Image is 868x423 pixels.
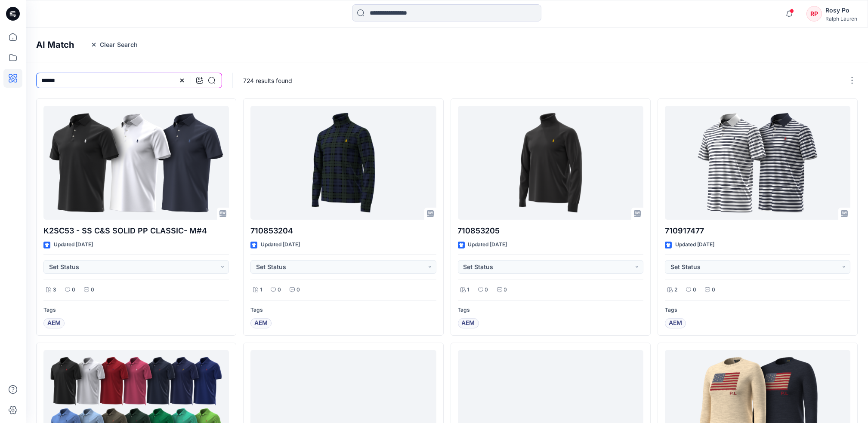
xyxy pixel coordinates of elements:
p: 0 [504,285,507,294]
div: RP [806,6,822,21]
p: 0 [91,285,94,294]
a: 710853205 [458,106,643,220]
span: AEM [47,318,61,328]
p: 710917477 [665,225,850,237]
p: 1 [260,285,262,294]
button: Clear Search [85,38,143,52]
p: Updated [DATE] [675,240,714,249]
p: 1 [467,285,470,294]
p: Updated [DATE] [54,240,93,249]
p: Updated [DATE] [468,240,507,249]
p: 0 [278,285,281,294]
p: K2SC53 - SS C&S SOLID PP CLASSIC- M#4 [43,225,229,237]
span: AEM [669,318,682,328]
p: 0 [693,285,696,294]
div: Rosy Po [825,5,857,15]
p: Tags [43,306,229,315]
div: Ralph Lauren [825,15,857,22]
p: 0 [72,285,75,294]
p: 0 [297,285,300,294]
p: 2 [674,285,677,294]
a: 710853204 [250,106,436,220]
p: 3 [53,285,56,294]
p: 0 [712,285,715,294]
p: Tags [458,306,643,315]
p: Tags [250,306,436,315]
a: 710917477 [665,106,850,220]
p: Updated [DATE] [261,240,300,249]
p: 724 results found [243,76,292,85]
h4: AI Match [36,40,74,50]
p: 0 [485,285,488,294]
span: AEM [462,318,475,328]
a: K2SC53 - SS C&S SOLID PP CLASSIC- M#4 [43,106,229,220]
p: Tags [665,306,850,315]
span: AEM [254,318,268,328]
p: 710853205 [458,225,643,237]
p: 710853204 [250,225,436,237]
